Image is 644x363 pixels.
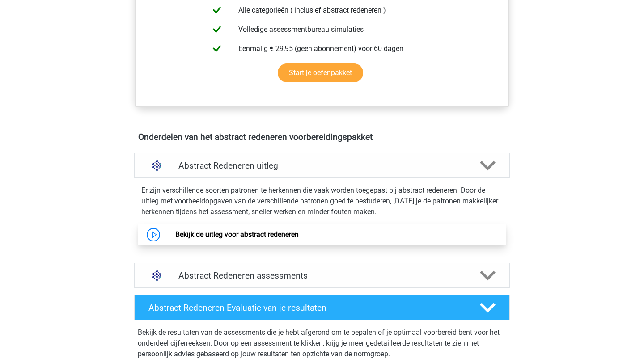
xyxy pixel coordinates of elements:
[175,230,299,239] a: Bekijk de uitleg voor abstract redeneren
[178,160,466,171] h4: Abstract Redeneren uitleg
[138,132,506,142] h4: Onderdelen van het abstract redeneren voorbereidingspakket
[148,303,466,313] h4: Abstract Redeneren Evaluatie van je resultaten
[145,154,168,177] img: abstract redeneren uitleg
[141,185,503,217] p: Er zijn verschillende soorten patronen te herkennen die vaak worden toegepast bij abstract redene...
[131,263,513,288] a: assessments Abstract Redeneren assessments
[145,264,168,287] img: abstract redeneren assessments
[278,63,363,82] a: Start je oefenpakket
[138,327,506,359] p: Bekijk de resultaten van de assessments die je hebt afgerond om te bepalen of je optimaal voorber...
[131,295,513,320] a: Abstract Redeneren Evaluatie van je resultaten
[131,153,513,178] a: uitleg Abstract Redeneren uitleg
[178,270,466,281] h4: Abstract Redeneren assessments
